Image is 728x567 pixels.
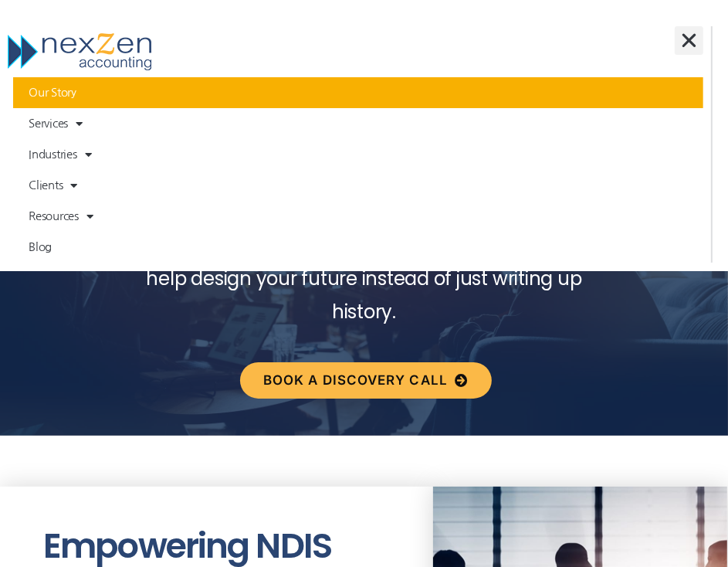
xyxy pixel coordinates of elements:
[13,232,703,263] a: Blog
[263,374,448,387] span: Book a discovery call
[13,201,703,232] a: Resources
[240,362,492,399] a: Book a discovery call
[13,170,703,201] a: Clients
[13,108,703,139] a: Services
[675,26,703,56] div: Menu Toggle
[13,139,703,170] a: Industries
[13,77,703,108] a: Our Story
